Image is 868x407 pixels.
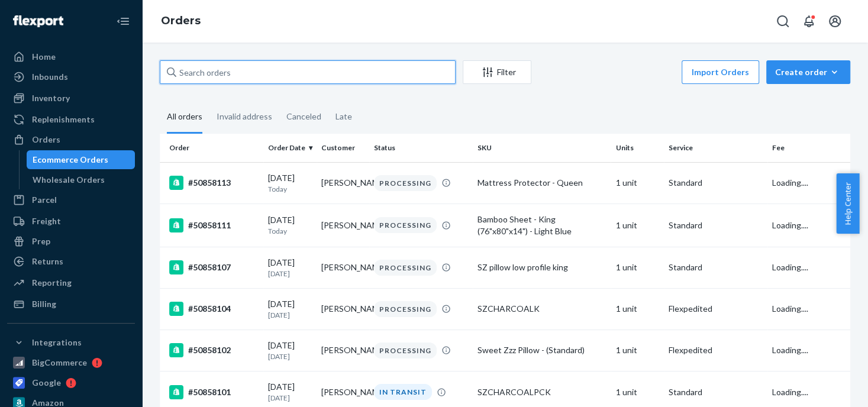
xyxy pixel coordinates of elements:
td: Loading.... [767,247,850,288]
div: SZCHARCOALPCK [477,386,606,398]
div: Google [32,377,61,389]
div: Filter [463,66,531,78]
p: Standard [669,386,763,398]
div: #50858111 [169,218,259,232]
a: BigCommerce [7,353,135,372]
a: Returns [7,252,135,271]
a: Orders [7,130,135,149]
td: 1 unit [611,288,664,330]
a: Wholesale Orders [27,170,135,189]
th: Service [664,134,767,162]
div: Home [32,51,56,63]
p: Today [268,184,311,194]
div: [DATE] [268,214,311,236]
div: Freight [32,215,61,227]
td: [PERSON_NAME] [317,247,369,288]
div: #50858104 [169,302,259,316]
div: PROCESSING [374,217,437,233]
a: Inventory [7,89,135,108]
button: Filter [463,60,531,84]
div: Canceled [286,101,321,132]
div: #50858107 [169,260,259,274]
td: [PERSON_NAME] [317,330,369,371]
a: Billing [7,295,135,314]
div: [DATE] [268,172,311,194]
button: Open Search Box [771,9,795,33]
p: Standard [669,177,763,189]
a: Freight [7,212,135,231]
a: Ecommerce Orders [27,150,135,169]
button: Integrations [7,333,135,352]
input: Search orders [160,60,456,84]
td: 1 unit [611,162,664,204]
p: [DATE] [268,393,311,403]
th: Order Date [263,134,316,162]
div: #50858101 [169,385,259,399]
div: [DATE] [268,298,311,320]
td: 1 unit [611,204,664,247]
button: Help Center [836,173,859,234]
div: Wholesale Orders [33,174,105,186]
div: Sweet Zzz Pillow - (Standard) [477,344,606,356]
div: All orders [167,101,202,134]
p: [DATE] [268,351,311,361]
button: Import Orders [682,60,759,84]
div: PROCESSING [374,343,437,358]
div: #50858102 [169,343,259,357]
a: Parcel [7,190,135,209]
th: Fee [767,134,850,162]
div: Prep [32,235,50,247]
p: [DATE] [268,269,311,279]
th: Order [160,134,263,162]
div: Returns [32,256,63,267]
div: Invalid address [217,101,272,132]
div: Create order [775,66,841,78]
td: 1 unit [611,247,664,288]
td: Loading.... [767,288,850,330]
td: [PERSON_NAME] [317,162,369,204]
div: Billing [32,298,56,310]
button: Open account menu [823,9,847,33]
a: Prep [7,232,135,251]
div: #50858113 [169,176,259,190]
img: Flexport logo [13,15,63,27]
a: Reporting [7,273,135,292]
p: Standard [669,261,763,273]
div: Ecommerce Orders [33,154,108,166]
td: 1 unit [611,330,664,371]
td: Loading.... [767,162,850,204]
div: Inbounds [32,71,68,83]
button: Create order [766,60,850,84]
div: SZ pillow low profile king [477,261,606,273]
div: Replenishments [32,114,95,125]
div: PROCESSING [374,301,437,317]
ol: breadcrumbs [151,4,210,38]
td: Loading.... [767,330,850,371]
div: IN TRANSIT [374,384,432,400]
div: Parcel [32,194,57,206]
p: Today [268,226,311,236]
th: Status [369,134,473,162]
div: Orders [32,134,60,146]
div: Bamboo Sheet - King (76"x80"x14") - Light Blue [477,214,606,237]
div: [DATE] [268,340,311,361]
td: [PERSON_NAME] [317,288,369,330]
p: Flexpedited [669,344,763,356]
button: Close Navigation [111,9,135,33]
div: Integrations [32,337,82,348]
p: Standard [669,219,763,231]
a: Replenishments [7,110,135,129]
button: Open notifications [797,9,821,33]
td: [PERSON_NAME] [317,204,369,247]
p: [DATE] [268,310,311,320]
a: Google [7,373,135,392]
div: Reporting [32,277,72,289]
div: Mattress Protector - Queen [477,177,606,189]
div: PROCESSING [374,260,437,276]
div: Inventory [32,92,70,104]
a: Inbounds [7,67,135,86]
th: Units [611,134,664,162]
div: [DATE] [268,381,311,403]
a: Orders [161,14,201,27]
